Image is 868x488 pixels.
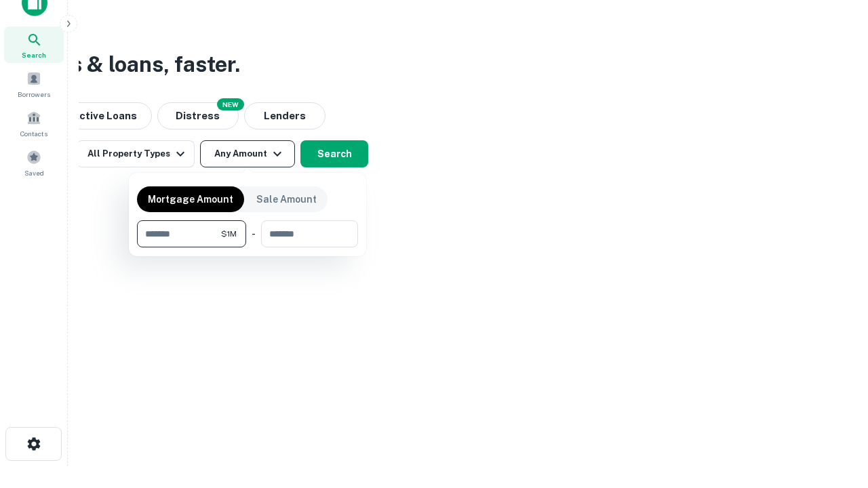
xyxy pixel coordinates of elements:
span: $1M [221,228,237,240]
p: Mortgage Amount [148,192,233,207]
div: - [252,220,256,247]
p: Sale Amount [256,192,317,207]
iframe: Chat Widget [800,380,868,445]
